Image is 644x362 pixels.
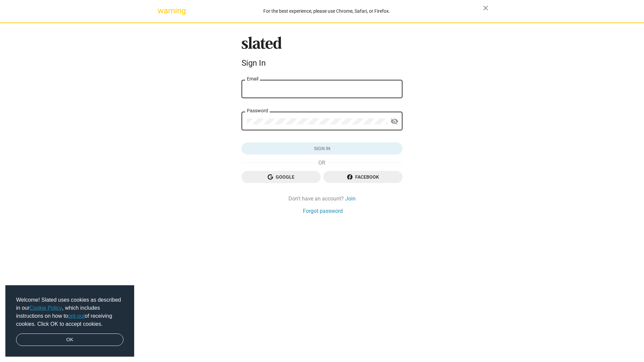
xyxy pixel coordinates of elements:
a: Join [345,195,356,202]
a: opt-out [68,313,85,319]
div: For the best experience, please use Chrome, Safari, or Firefox. [170,7,483,16]
a: Cookie Policy [30,305,62,311]
div: cookieconsent [5,285,134,357]
mat-icon: warning [158,7,166,15]
sl-branding: Sign In [241,37,402,71]
mat-icon: visibility_off [390,116,398,127]
button: Google [241,171,321,183]
span: Welcome! Slated uses cookies as described in our , which includes instructions on how to of recei... [16,296,123,328]
a: dismiss cookie message [16,334,123,346]
div: Don't have an account? [241,195,402,202]
button: Show password [388,115,401,128]
a: Forgot password [303,207,343,215]
button: Facebook [323,171,402,183]
span: Facebook [329,171,397,183]
div: Sign In [241,58,402,68]
span: Google [247,171,315,183]
mat-icon: close [482,4,490,12]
